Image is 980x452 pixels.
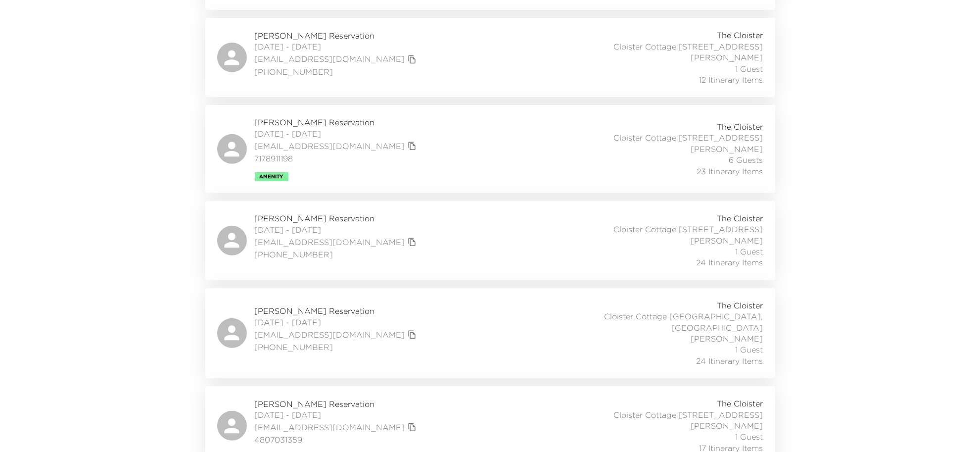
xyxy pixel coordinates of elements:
[205,201,775,280] a: [PERSON_NAME] Reservation[DATE] - [DATE][EMAIL_ADDRESS][DOMAIN_NAME]copy primary member email[PHO...
[405,420,419,434] button: copy primary member email
[729,154,763,165] span: 6 Guests
[691,333,763,344] span: [PERSON_NAME]
[736,246,763,257] span: 1 Guest
[255,117,419,128] span: [PERSON_NAME] Reservation
[255,409,419,420] span: [DATE] - [DATE]
[405,328,419,342] button: copy primary member email
[255,434,419,445] span: 4807031359
[255,213,419,224] span: [PERSON_NAME] Reservation
[717,398,763,409] span: The Cloister
[717,121,763,132] span: The Cloister
[205,18,775,97] a: [PERSON_NAME] Reservation[DATE] - [DATE][EMAIL_ADDRESS][DOMAIN_NAME]copy primary member email[PHO...
[255,249,419,260] span: [PHONE_NUMBER]
[255,305,419,316] span: [PERSON_NAME] Reservation
[697,166,763,177] span: 23 Itinerary Items
[255,342,419,352] span: [PHONE_NUMBER]
[691,144,763,154] span: [PERSON_NAME]
[255,66,419,77] span: [PHONE_NUMBER]
[205,288,775,378] a: [PERSON_NAME] Reservation[DATE] - [DATE][EMAIL_ADDRESS][DOMAIN_NAME]copy primary member email[PHO...
[405,52,419,66] button: copy primary member email
[736,344,763,355] span: 1 Guest
[691,420,763,431] span: [PERSON_NAME]
[691,235,763,246] span: [PERSON_NAME]
[545,311,763,333] span: Cloister Cottage [GEOGRAPHIC_DATA], [GEOGRAPHIC_DATA]
[717,300,763,311] span: The Cloister
[736,63,763,74] span: 1 Guest
[691,52,763,63] span: [PERSON_NAME]
[255,237,405,248] a: [EMAIL_ADDRESS][DOMAIN_NAME]
[260,174,283,180] span: Amenity
[255,317,419,328] span: [DATE] - [DATE]
[614,132,763,143] span: Cloister Cottage [STREET_ADDRESS]
[700,74,763,85] span: 12 Itinerary Items
[255,422,405,433] a: [EMAIL_ADDRESS][DOMAIN_NAME]
[255,329,405,340] a: [EMAIL_ADDRESS][DOMAIN_NAME]
[697,355,763,366] span: 24 Itinerary Items
[255,41,419,52] span: [DATE] - [DATE]
[614,409,763,420] span: Cloister Cottage [STREET_ADDRESS]
[614,224,763,235] span: Cloister Cottage [STREET_ADDRESS]
[717,30,763,41] span: The Cloister
[255,399,419,409] span: [PERSON_NAME] Reservation
[255,30,419,41] span: [PERSON_NAME] Reservation
[405,235,419,249] button: copy primary member email
[736,431,763,442] span: 1 Guest
[255,128,419,139] span: [DATE] - [DATE]
[255,141,405,151] a: [EMAIL_ADDRESS][DOMAIN_NAME]
[614,41,763,52] span: Cloister Cottage [STREET_ADDRESS]
[717,213,763,224] span: The Cloister
[255,224,419,235] span: [DATE] - [DATE]
[255,153,419,164] span: 7178911198
[255,53,405,64] a: [EMAIL_ADDRESS][DOMAIN_NAME]
[205,105,775,193] a: [PERSON_NAME] Reservation[DATE] - [DATE][EMAIL_ADDRESS][DOMAIN_NAME]copy primary member email7178...
[405,139,419,153] button: copy primary member email
[697,257,763,268] span: 24 Itinerary Items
